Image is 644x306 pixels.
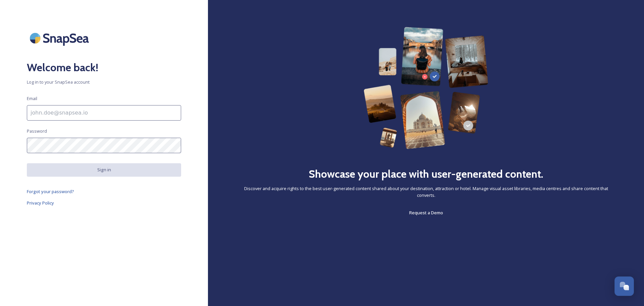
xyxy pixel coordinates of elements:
[27,95,37,102] span: Email
[27,200,54,206] span: Privacy Policy
[409,209,443,217] a: Request a Demo
[309,166,543,182] h2: Showcase your place with user-generated content.
[27,187,181,195] a: Forgot your password?
[27,105,181,121] input: john.doe@snapsea.io
[27,27,94,49] img: SnapSea Logo
[27,188,74,194] span: Forgot your password?
[27,163,181,176] button: Sign in
[409,210,443,216] span: Request a Demo
[27,59,181,76] h2: Welcome back!
[27,128,47,134] span: Password
[27,79,181,85] span: Log in to your SnapSea account
[27,199,181,207] a: Privacy Policy
[364,27,488,149] img: 63b42ca75bacad526042e722_Group%20154-p-800.png
[235,185,617,198] span: Discover and acquire rights to the best user-generated content shared about your destination, att...
[614,276,634,296] button: Open Chat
